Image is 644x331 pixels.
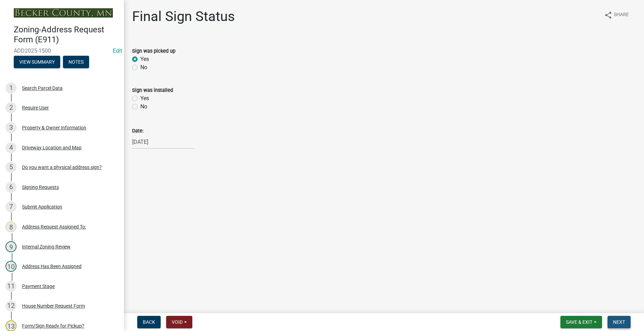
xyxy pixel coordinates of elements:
[6,162,17,173] div: 5
[6,83,17,94] div: 1
[132,129,143,134] label: Date:
[604,11,612,19] i: share
[132,8,235,25] h1: Final Sign Status
[6,300,17,311] div: 12
[22,244,71,249] div: Internal Zoning Review
[132,49,175,54] label: Sign was picked up
[140,94,149,103] label: Yes
[22,145,82,150] div: Driveway Location and Map
[113,47,122,54] a: Edit
[132,135,195,149] input: mm/dd/yyyy
[6,261,17,272] div: 10
[6,201,17,212] div: 7
[166,316,192,328] button: Void
[6,102,17,113] div: 2
[22,264,82,269] div: Address Has Been Assigned
[140,63,147,72] label: No
[6,221,17,232] div: 8
[140,103,147,111] label: No
[137,316,161,328] button: Back
[14,25,118,45] h4: Zoning-Address Request Form (E911)
[22,204,62,209] div: Submit Application
[6,281,17,292] div: 11
[22,165,102,170] div: Do you want a physical address sign?
[14,8,113,18] img: Becker County, Minnesota
[143,319,155,325] span: Back
[14,60,60,65] wm-modal-confirm: Summary
[22,105,49,110] div: Require User
[22,224,86,229] div: Address Request Assigned To:
[172,319,183,325] span: Void
[6,182,17,193] div: 6
[6,122,17,133] div: 3
[22,125,86,130] div: Property & Owner Information
[6,142,17,153] div: 4
[140,55,149,63] label: Yes
[63,56,89,68] button: Notes
[613,319,625,325] span: Next
[63,60,89,65] wm-modal-confirm: Notes
[22,323,84,328] div: Form/Sign Ready for Pickup?
[14,47,110,54] span: ADD2025-1500
[608,316,631,328] button: Next
[560,316,602,328] button: Save & Exit
[132,88,173,93] label: Sign was installed
[599,8,634,22] button: shareShare
[14,56,60,68] button: View Summary
[22,284,55,289] div: Payment Stage
[614,11,629,19] span: Share
[22,303,85,308] div: House Number Request Form
[22,86,63,90] div: Search Parcel Data
[22,185,59,190] div: Signing Requests
[6,241,17,252] div: 9
[566,319,592,325] span: Save & Exit
[113,47,122,54] wm-modal-confirm: Edit Application Number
